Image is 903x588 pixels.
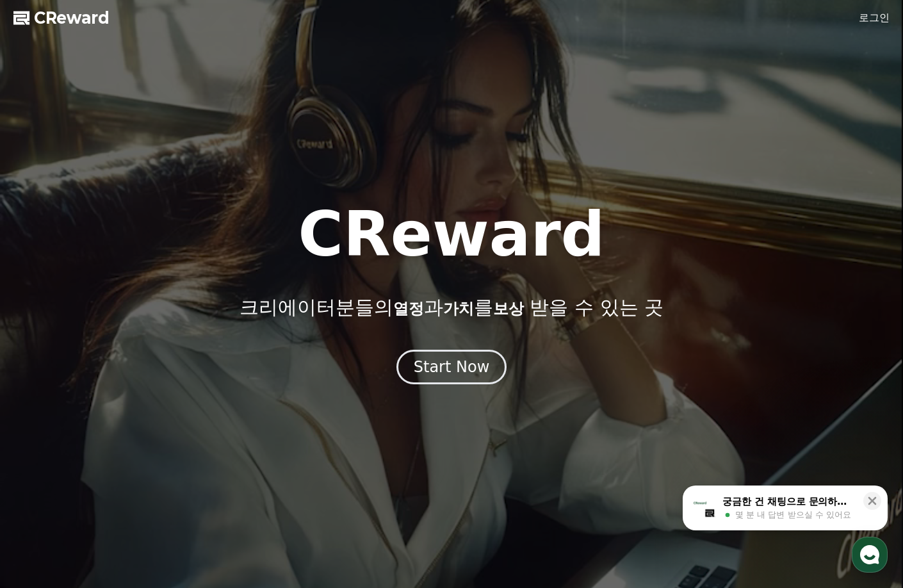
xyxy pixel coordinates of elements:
[298,204,605,265] h1: CReward
[443,300,474,318] span: 가치
[34,8,110,28] span: CReward
[393,300,424,318] span: 열정
[13,8,110,28] a: CReward
[414,357,490,377] div: Start Now
[396,363,507,375] a: Start Now
[493,300,524,318] span: 보상
[859,10,890,26] a: 로그인
[396,350,507,384] button: Start Now
[240,296,663,319] p: 크리에이터분들의 과 를 받을 수 있는 곳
